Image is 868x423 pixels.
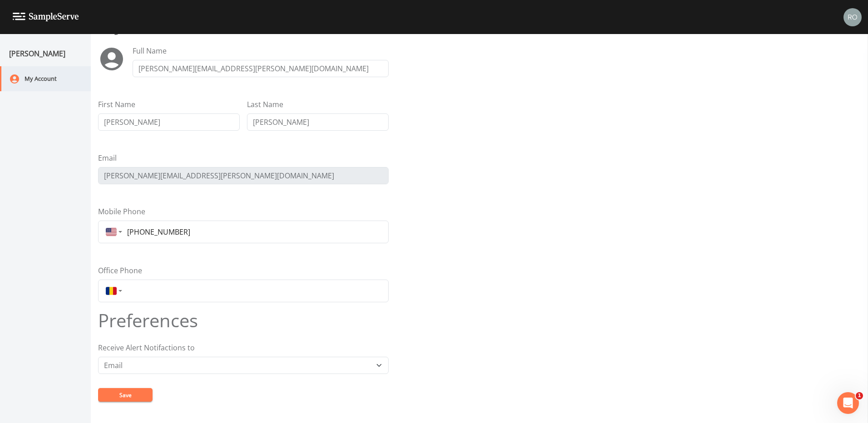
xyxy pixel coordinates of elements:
[98,265,142,276] label: Office Phone
[13,13,79,21] img: logo
[98,152,117,163] label: Email
[98,388,153,402] button: Save
[133,45,167,56] label: Full Name
[98,310,389,331] h1: Preferences
[247,99,283,110] label: Last Name
[104,224,124,240] button: Country selector
[98,99,135,110] label: First Name
[843,8,862,26] img: 3a2912e8dac4ee3bc7d271111d0acfc1
[837,392,859,414] iframe: Intercom live chat
[856,392,863,399] span: 1
[98,206,145,217] label: Mobile Phone
[98,342,195,353] label: Receive Alert Notifactions to
[98,13,389,34] h1: My Details
[104,283,124,299] button: Country selector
